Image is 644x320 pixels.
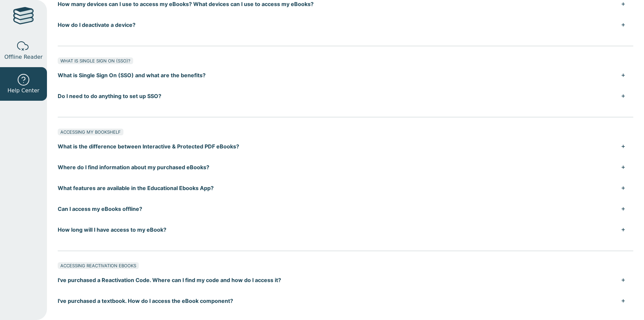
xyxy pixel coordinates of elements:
button: Where do I find information about my purchased eBooks? [58,157,633,178]
button: Do I need to do anything to set up SSO? [58,86,633,106]
button: What features are available in the Educational Ebooks App? [58,178,633,198]
button: What is the difference between Interactive & Protected PDF eBooks? [58,136,633,157]
button: I've purchased a Reactivation Code. Where can I find my code and how do I access it? [58,270,633,290]
button: What is Single Sign On (SSO) and what are the benefits? [58,65,633,86]
div: WHAT IS SINGLE SIGN ON (SSO)? [58,57,133,64]
div: ACCESSING MY BOOKSHELF [58,129,123,135]
button: I've purchased a textbook. How do I access the eBook component? [58,290,633,311]
button: Can I access my eBooks offline? [58,198,633,219]
div: ACCESSING REACTIVATION EBOOKS [58,262,139,269]
span: Help Center [7,87,39,95]
button: How long will I have access to my eBook? [58,219,633,240]
button: How do I deactivate a device? [58,14,633,35]
span: Offline Reader [4,53,43,61]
